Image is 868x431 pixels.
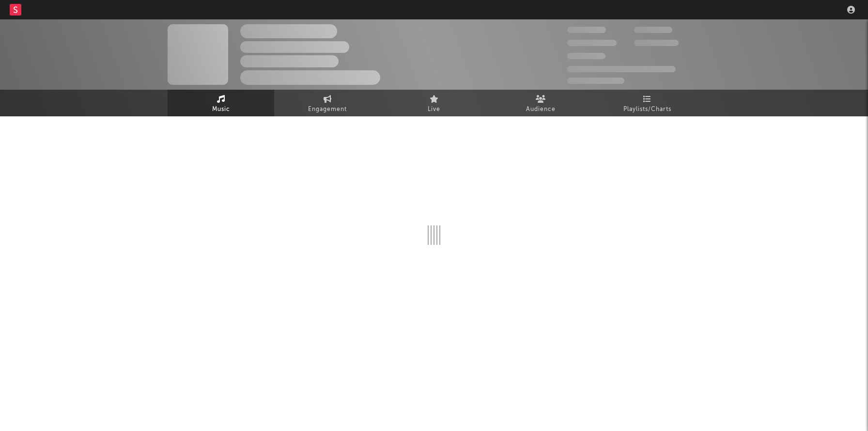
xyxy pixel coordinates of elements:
[567,40,617,46] span: 50,000,000
[381,90,487,116] a: Live
[567,66,676,72] span: 50,000,000 Monthly Listeners
[634,40,679,46] span: 1,000,000
[428,104,440,115] span: Live
[623,104,671,115] span: Playlists/Charts
[308,104,347,115] span: Engagement
[567,78,624,84] span: Jump Score: 85.0
[168,90,274,116] a: Music
[274,90,381,116] a: Engagement
[634,27,672,33] span: 100,000
[526,104,556,115] span: Audience
[567,53,605,59] span: 100,000
[212,104,230,115] span: Music
[594,90,700,116] a: Playlists/Charts
[487,90,594,116] a: Audience
[567,27,606,33] span: 300,000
